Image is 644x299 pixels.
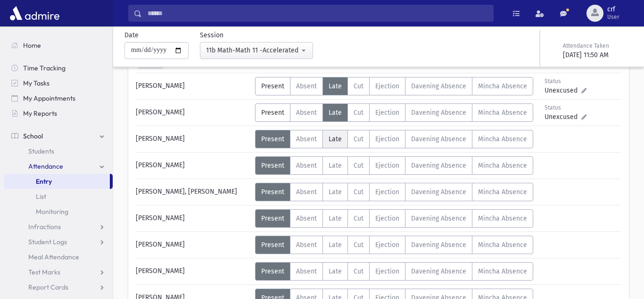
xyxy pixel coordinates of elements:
[4,128,113,144] a: School
[4,38,113,53] a: Home
[28,162,63,171] span: Attendance
[261,267,284,275] span: Present
[375,82,399,90] span: Ejection
[607,6,619,13] span: crf
[329,109,342,117] span: Late
[131,156,255,175] div: [PERSON_NAME]
[206,45,299,55] div: 11b Math-Math 11 -Accelerated Algebra II(10:43AM-11:27AM)
[478,214,527,222] span: Mincha Absence
[261,82,284,90] span: Present
[329,162,342,170] span: Late
[28,253,79,261] span: Meal Attendance
[545,77,586,85] div: Status
[296,82,317,90] span: Absent
[478,241,527,249] span: Mincha Absence
[411,82,466,90] span: Davening Absence
[411,162,466,170] span: Davening Absence
[411,241,466,249] span: Davening Absence
[411,135,466,143] span: Davening Absence
[4,76,113,91] a: My Tasks
[255,130,533,148] div: AttTypes
[255,236,533,254] div: AttTypes
[28,222,61,231] span: Infractions
[296,241,317,249] span: Absent
[478,135,527,143] span: Mincha Absence
[4,234,113,249] a: Student Logs
[131,103,255,122] div: [PERSON_NAME]
[142,5,493,22] input: Search
[411,109,466,117] span: Davening Absence
[375,162,399,170] span: Ejection
[28,238,67,246] span: Student Logs
[296,188,317,196] span: Absent
[124,30,139,40] label: Date
[261,135,284,143] span: Present
[28,268,60,276] span: Test Marks
[23,64,66,72] span: Time Tracking
[545,112,581,122] span: Unexcused
[23,41,41,50] span: Home
[261,214,284,222] span: Present
[131,77,255,95] div: [PERSON_NAME]
[4,159,113,174] a: Attendance
[261,188,284,196] span: Present
[375,135,399,143] span: Ejection
[255,103,533,122] div: AttTypes
[255,156,533,175] div: AttTypes
[23,79,50,87] span: My Tasks
[261,109,284,117] span: Present
[261,241,284,249] span: Present
[4,265,113,280] a: Test Marks
[375,188,399,196] span: Ejection
[200,42,313,59] button: 11b Math-Math 11 -Accelerated Algebra II(10:43AM-11:27AM)
[28,147,54,155] span: Students
[296,267,317,275] span: Absent
[4,280,113,295] a: Report Cards
[4,219,113,234] a: Infractions
[296,109,317,117] span: Absent
[478,267,527,275] span: Mincha Absence
[354,109,363,117] span: Cut
[4,189,113,204] a: List
[478,109,527,117] span: Mincha Absence
[36,192,46,201] span: List
[255,209,533,228] div: AttTypes
[28,283,68,291] span: Report Cards
[255,183,533,201] div: AttTypes
[354,188,363,196] span: Cut
[375,109,399,117] span: Ejection
[375,214,399,222] span: Ejection
[354,241,363,249] span: Cut
[354,162,363,170] span: Cut
[23,94,75,103] span: My Appointments
[131,236,255,254] div: [PERSON_NAME]
[255,77,533,95] div: AttTypes
[354,214,363,222] span: Cut
[607,13,619,21] span: User
[545,103,586,112] div: Status
[478,82,527,90] span: Mincha Absence
[411,188,466,196] span: Davening Absence
[354,135,363,143] span: Cut
[329,214,342,222] span: Late
[329,82,342,90] span: Late
[4,60,113,76] a: Time Tracking
[296,214,317,222] span: Absent
[478,188,527,196] span: Mincha Absence
[4,106,113,121] a: My Reports
[131,262,255,281] div: [PERSON_NAME]
[4,204,113,219] a: Monitoring
[563,42,631,50] div: Attendance Taken
[4,174,110,189] a: Entry
[36,207,68,216] span: Monitoring
[261,162,284,170] span: Present
[131,209,255,228] div: [PERSON_NAME]
[329,241,342,249] span: Late
[4,91,113,106] a: My Appointments
[411,214,466,222] span: Davening Absence
[255,262,533,281] div: AttTypes
[200,30,223,40] label: Session
[23,132,43,140] span: School
[4,144,113,159] a: Students
[563,50,631,60] div: [DATE] 11:50 AM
